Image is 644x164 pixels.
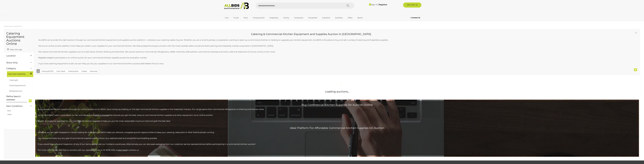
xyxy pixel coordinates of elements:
b: Contact Us [411,17,420,19]
p: If you have catering equipment to sell, we can help you list your supplies on our commercial kitc... [36,62,586,65]
a: Food Preparation(4) [9,84,26,86]
a: login [48,56,53,59]
a: Trucks [232,16,240,20]
a: Sell with us [403,3,421,8]
a: [GEOGRAPHIC_DATA] [223,20,244,24]
a: Industrial [320,16,332,20]
p: For more information, feel free to connect with our representatives at 02 6239 2262 or to contact us [38,148,636,152]
a: click here [140,62,149,65]
p: ALLBIDS can provide the right solution through our commercial kitchen equipment and supplies auct... [36,36,586,42]
span: | [378,3,378,6]
span: (4) [23,84,26,86]
h4: Location [6,55,27,57]
p: We receive commercial kitchen supplies such as meat slicers, kitchen shelving and benches. We auc... [36,50,586,53]
a: Refrigeration(4) [9,90,22,92]
span: Catering & Hospitality [8,72,26,75]
h4: Refine Search [6,95,33,98]
p: Expect an impartial appraisal for your commercial kitchen supplies to help you put the most reaso... [38,119,636,123]
a: Contact Us [411,16,421,19]
button: Featured [88,69,99,73]
a: Cooking(5) [9,79,18,81]
a: Charity [282,16,291,20]
p: If you would like a physical inspection of any of our items, please visit our Canberra warehouse.... [38,142,636,146]
h4: Category [6,67,27,70]
span: Loading auctions... [325,90,349,93]
h2: Catering & Commercial Kitchen Equipment and Supplies Auction In [GEOGRAPHIC_DATA] [36,33,586,36]
button: Just Listed [55,69,67,73]
p: You can comfortably buy any type of commercial supplies and furniture via a sophisticated and str... [38,137,636,140]
a: Register [379,3,387,6]
a: Jewellery [333,16,344,20]
h2: Ideal Platform For Affordable Commercial Kitchen Supplies On Auction [38,125,636,129]
button: Closed [80,69,88,73]
p: We are an online auction platform that helps you trade in your supplies for your commercial kitch... [36,44,586,48]
button: Closing [DATE] [40,69,55,73]
a: Hospitality [268,16,280,20]
p: Whether you are cash-strapped or merely looking for a bargain, ALLBIDS helps you discover untappe... [38,131,636,134]
span: Alert this sale [9,48,22,51]
button: Closing Next [67,69,80,73]
h4: Show Only [6,61,27,64]
span: (5) [16,79,18,81]
a: Register [38,56,46,59]
a: Office [346,16,354,20]
p: Up to bid online? Learn more about our fair and transparent that ensures you get the best value o... [38,113,636,117]
button: Search [342,3,354,9]
a: Sports [356,16,364,20]
a: Alert this sale [6,47,23,51]
a: New [7,110,11,112]
a: Wine [242,16,250,20]
p: or to participate in an online auction for your commercial kitchen supplies across the Australian... [36,56,586,59]
p: Buy commercial kitchen supplies through our online auction at ALLBIDS. Save money by bidding on t... [38,108,636,111]
a: bidding process [94,114,109,116]
div: 0 [634,68,637,71]
a: click here [118,149,127,151]
button: All [37,69,40,73]
span: (4) [20,90,22,92]
a: Cars [223,16,230,20]
a: Household [307,16,319,20]
h4: Item Condition [6,105,27,107]
h1: Catering Equipment Auctions Online [6,32,31,46]
a: Computers [292,16,305,20]
img: Allbids.com.au [223,3,250,9]
a: Antiques & Art [251,16,266,20]
a: Sign In [369,3,377,6]
a: Used [7,113,11,115]
a: Catering & Hospitality [4,25,22,27]
h2: Buy Commercial Kitchen Supplies On Auction Online [38,103,636,106]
